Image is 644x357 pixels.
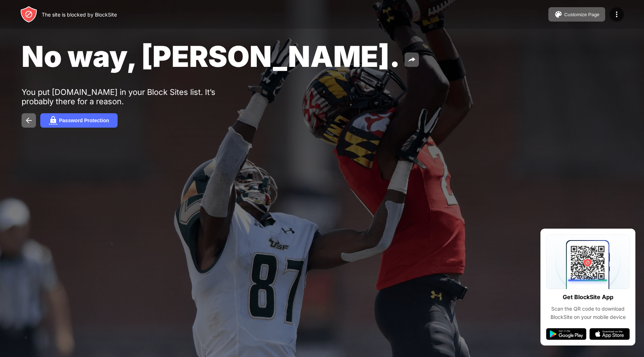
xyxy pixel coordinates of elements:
img: menu-icon.svg [612,10,621,19]
img: password.svg [49,116,58,125]
div: Get BlockSite App [563,292,613,302]
img: back.svg [24,116,33,125]
img: pallet.svg [554,10,563,19]
div: The site is blocked by BlockSite [42,12,117,18]
div: You put [DOMAIN_NAME] in your Block Sites list. It’s probably there for a reason. [22,87,244,106]
div: Password Protection [59,118,109,123]
span: No way, [PERSON_NAME]. [22,39,400,74]
img: google-play.svg [546,328,586,340]
img: app-store.svg [589,328,630,340]
button: Password Protection [40,113,118,128]
button: Customize Page [548,7,605,22]
img: share.svg [407,55,416,64]
img: qrcode.svg [546,234,630,289]
div: Customize Page [564,12,599,17]
div: Scan the QR code to download BlockSite on your mobile device [546,305,630,321]
img: header-logo.svg [20,6,37,23]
